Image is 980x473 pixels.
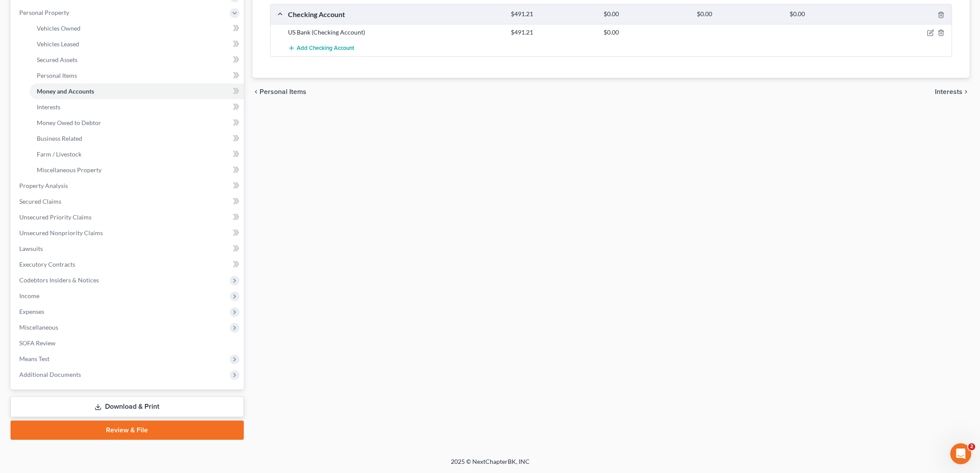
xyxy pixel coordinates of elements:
[241,457,740,473] div: 2025 © NextChapterBK, INC
[599,28,692,37] div: $0.00
[30,21,244,36] a: Vehicles Owned
[19,355,49,362] span: Means Test
[950,443,971,464] iframe: Intercom live chat
[37,24,81,32] span: Vehicles Owned
[11,421,244,440] a: Review & File
[37,150,81,158] span: Farm / Livestock
[19,245,43,252] span: Lawsuits
[30,52,244,68] a: Secured Assets
[599,10,692,18] div: $0.00
[692,10,785,18] div: $0.00
[19,198,61,205] span: Secured Claims
[37,135,82,142] span: Business Related
[30,131,244,146] a: Business Related
[30,115,244,131] a: Money Owed to Debtor
[37,103,60,111] span: Interests
[12,335,244,351] a: SOFA Review
[19,213,91,221] span: Unsecured Priority Claims
[935,88,969,95] button: Interests chevron_right
[19,229,103,236] span: Unsecured Nonpriority Claims
[19,276,99,284] span: Codebtors Insiders & Notices
[30,162,244,178] a: Miscellaneous Property
[12,194,244,209] a: Secured Claims
[11,396,244,417] a: Download & Print
[37,119,101,126] span: Money Owed to Debtor
[19,292,39,299] span: Income
[19,9,69,16] span: Personal Property
[506,28,599,37] div: $491.21
[19,261,75,268] span: Executory Contracts
[30,99,244,115] a: Interests
[30,146,244,162] a: Farm / Livestock
[284,10,506,19] div: Checking Account
[19,308,44,315] span: Expenses
[19,182,68,189] span: Property Analysis
[37,166,102,174] span: Miscellaneous Property
[288,40,354,56] button: Add Checking Account
[37,87,94,95] span: Money and Accounts
[935,88,962,95] span: Interests
[12,178,244,194] a: Property Analysis
[37,72,77,79] span: Personal Items
[30,83,244,99] a: Money and Accounts
[260,88,306,95] span: Personal Items
[19,339,56,347] span: SOFA Review
[297,45,354,52] span: Add Checking Account
[968,443,975,450] span: 2
[506,10,599,18] div: $491.21
[30,68,244,83] a: Personal Items
[12,241,244,257] a: Lawsuits
[785,10,878,18] div: $0.00
[37,56,77,63] span: Secured Assets
[30,36,244,52] a: Vehicles Leased
[253,88,260,95] i: chevron_left
[37,40,79,48] span: Vehicles Leased
[12,257,244,272] a: Executory Contracts
[19,323,58,331] span: Miscellaneous
[12,225,244,241] a: Unsecured Nonpriority Claims
[12,209,244,225] a: Unsecured Priority Claims
[284,28,506,37] div: US Bank (Checking Account)
[19,371,81,378] span: Additional Documents
[962,88,969,95] i: chevron_right
[253,88,306,95] button: chevron_left Personal Items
